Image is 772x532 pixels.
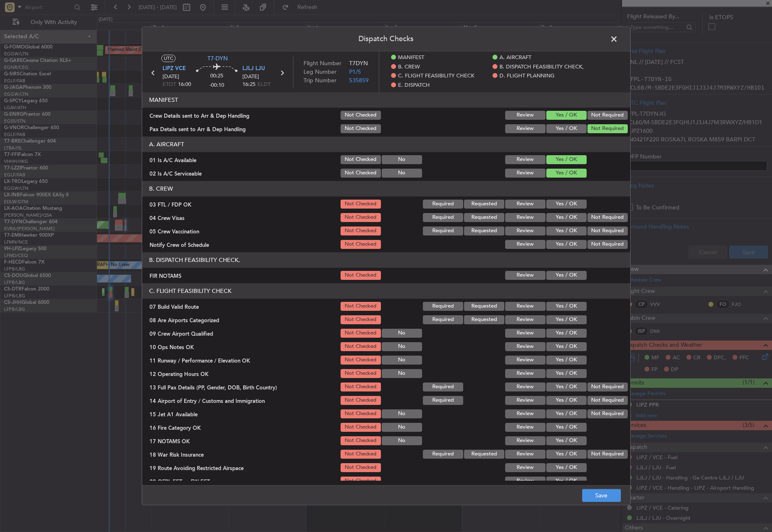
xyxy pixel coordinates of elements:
button: Not Required [587,226,628,235]
button: Not Required [587,213,628,222]
button: Not Required [587,396,628,405]
button: Not Required [587,409,628,418]
button: Not Required [587,450,628,459]
button: Not Required [587,240,628,249]
button: Not Required [587,124,628,133]
header: Dispatch Checks [142,27,630,51]
button: Not Required [587,383,628,391]
button: Not Required [587,111,628,120]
